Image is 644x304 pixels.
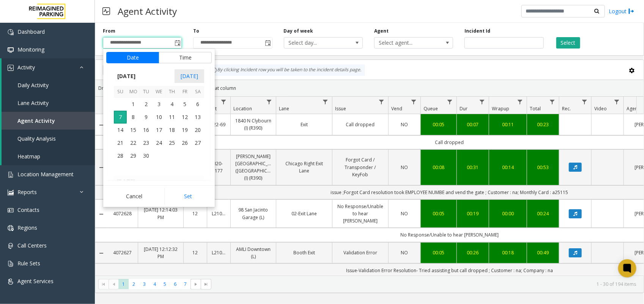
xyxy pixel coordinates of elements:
a: Forgot Card / Transponder / KeyFob [337,156,384,178]
td: Wednesday, September 24, 2025 [153,136,165,149]
a: No Response/Unable to hear [PERSON_NAME] [337,203,384,225]
span: 18 [165,124,178,136]
span: Quality Analysis [17,135,56,142]
div: 00:23 [532,121,554,128]
span: Toggle popup [264,38,272,48]
span: Lane Activity [17,99,49,107]
th: [DATE] [114,175,204,188]
img: 'icon' [8,225,14,231]
span: Contacts [17,206,39,213]
span: Rec. [562,105,571,112]
div: 00:05 [425,249,452,256]
th: Tu [140,86,153,98]
span: 6 [191,98,204,111]
td: Sunday, September 14, 2025 [114,124,127,136]
a: AMLI Downtown (L) [235,246,271,260]
a: Total Filter Menu [547,97,557,107]
span: 20 [191,124,204,136]
span: NO [401,164,408,171]
a: NO [393,249,416,256]
a: Queue Filter Menu [445,97,455,107]
span: [DATE] [175,69,204,83]
span: Activity [17,64,35,71]
button: Select [556,37,580,49]
td: Tuesday, September 2, 2025 [140,98,153,111]
button: Time tab [159,52,212,63]
td: Saturday, September 13, 2025 [191,111,204,124]
td: Saturday, September 6, 2025 [191,98,204,111]
a: 00:05 [425,121,452,128]
a: Exit [281,121,328,128]
td: Wednesday, September 3, 2025 [153,98,165,111]
a: 00:24 [532,210,554,217]
a: 00:14 [494,164,522,171]
span: NO [401,121,408,128]
a: 00:26 [461,249,484,256]
span: 13 [191,111,204,124]
span: Agent Services [17,277,54,285]
span: 25 [165,136,178,149]
span: Heatmap [17,153,40,160]
a: Validation Error [337,249,384,256]
td: Wednesday, September 17, 2025 [153,124,165,136]
a: 12 [188,210,202,217]
span: Page 3 [139,279,150,289]
a: I20-177 [212,160,226,174]
span: 29 [127,149,140,162]
div: Drag a column header and drop it here to group by that column [95,81,644,95]
a: 00:08 [425,164,452,171]
span: Video [594,105,607,112]
a: 4072627 [112,249,133,256]
a: Vend Filter Menu [409,97,419,107]
td: Tuesday, September 23, 2025 [140,136,153,149]
a: 00:49 [532,249,554,256]
label: Incident Id [464,28,490,34]
th: Th [165,86,178,98]
span: Select day... [284,38,347,48]
span: Page 2 [129,279,139,289]
a: Collapse Details [95,250,107,256]
a: Rec. Filter Menu [579,97,590,107]
span: Issue [335,105,346,112]
span: Monitoring [17,46,44,53]
div: 00:31 [461,164,484,171]
button: Date tab [106,52,159,63]
a: 00:05 [425,210,452,217]
label: To [193,28,199,34]
label: Agent [374,28,389,34]
td: Sunday, September 21, 2025 [114,136,127,149]
span: Page 7 [180,279,191,289]
a: [DATE] 12:12:32 PM [143,246,179,260]
a: 00:19 [461,210,484,217]
a: Lot Filter Menu [219,97,229,107]
a: NO [393,164,416,171]
a: 4072628 [112,210,133,217]
img: pageIcon [102,2,110,20]
a: Chicago Right Exit Lane [281,160,328,174]
img: 'icon' [8,47,14,53]
a: 00:07 [461,121,484,128]
td: Sunday, September 7, 2025 [114,111,127,124]
a: Daily Activity [2,76,95,94]
span: Location Management [17,171,74,178]
span: Select agent... [375,38,437,48]
span: 19 [178,124,191,136]
span: Go to the next page [193,281,199,287]
a: Location Filter Menu [264,97,274,107]
span: 21 [114,136,127,149]
a: Video Filter Menu [612,97,622,107]
a: Issue Filter Menu [376,97,387,107]
span: Regions [17,224,37,231]
span: 14 [114,124,127,136]
span: [DATE] [114,71,139,82]
th: We [153,86,165,98]
span: Toggle popup [173,38,181,48]
th: Sa [191,86,204,98]
img: 'icon' [8,261,14,267]
a: 00:11 [494,121,522,128]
